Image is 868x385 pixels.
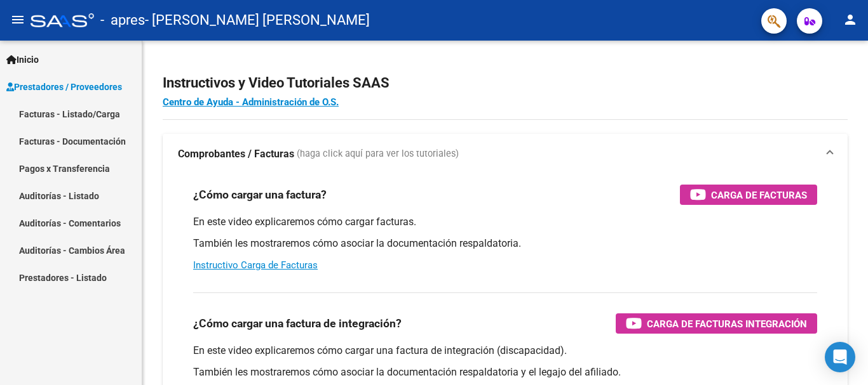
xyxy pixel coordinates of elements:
[680,185,817,205] button: Carga de Facturas
[163,134,848,174] mat-expansion-panel-header: Comprobantes / Facturas (haga click aquí para ver los tutoriales)
[6,53,39,67] span: Inicio
[647,316,807,332] span: Carga de Facturas Integración
[6,80,122,94] span: Prestadores / Proveedores
[100,6,145,34] span: - apres
[193,215,817,229] p: En este video explicaremos cómo cargar facturas.
[843,12,858,27] mat-icon: person
[193,315,402,332] h3: ¿Cómo cargar una factura de integración?
[193,344,817,358] p: En este video explicaremos cómo cargar una factura de integración (discapacidad).
[297,147,459,161] span: (haga click aquí para ver los tutoriales)
[825,342,855,372] div: Open Intercom Messenger
[178,147,294,161] strong: Comprobantes / Facturas
[193,186,327,204] h3: ¿Cómo cargar una factura?
[163,71,848,95] h2: Instructivos y Video Tutoriales SAAS
[711,187,807,203] span: Carga de Facturas
[193,365,817,379] p: También les mostraremos cómo asociar la documentación respaldatoria y el legajo del afiliado.
[163,96,339,108] a: Centro de Ayuda - Administración de O.S.
[145,6,370,34] span: - [PERSON_NAME] [PERSON_NAME]
[616,313,817,334] button: Carga de Facturas Integración
[10,12,25,27] mat-icon: menu
[193,237,817,251] p: También les mostraremos cómo asociar la documentación respaldatoria.
[193,259,318,271] a: Instructivo Carga de Facturas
